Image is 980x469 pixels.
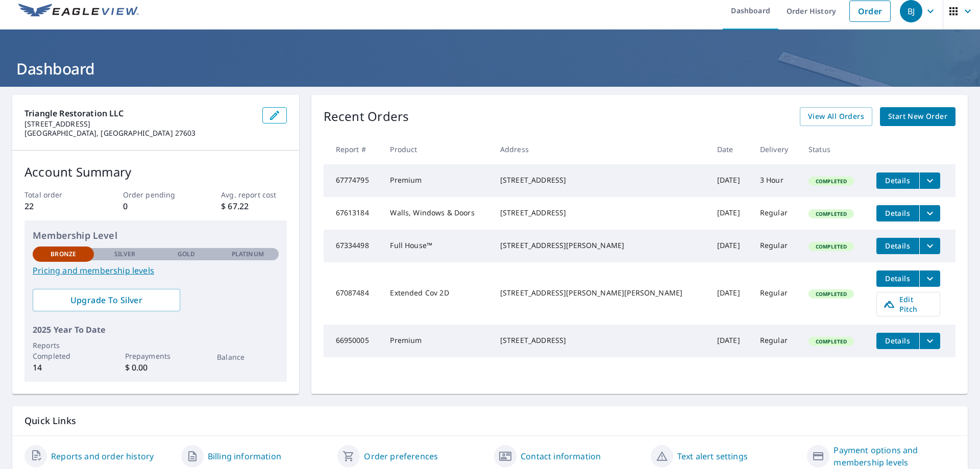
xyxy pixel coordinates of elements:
[876,333,919,349] button: detailsBtn-66950005
[217,352,278,362] p: Balance
[123,200,188,212] p: 0
[324,197,382,230] td: 67613184
[500,240,701,251] div: [STREET_ADDRESS][PERSON_NAME]
[382,325,492,357] td: Premium
[752,230,800,262] td: Regular
[677,450,748,462] a: Text alert settings
[51,250,76,259] p: Bronze
[324,107,409,126] p: Recent Orders
[382,262,492,325] td: Extended Cov 2D
[24,189,90,200] p: Total order
[324,325,382,357] td: 66950005
[232,250,264,259] p: Platinum
[752,262,800,325] td: Regular
[24,414,955,427] p: Quick Links
[492,134,709,164] th: Address
[883,294,934,314] span: Edit Pitch
[883,176,913,185] span: Details
[51,450,154,462] a: Reports and order history
[114,250,136,259] p: Silver
[33,340,94,361] p: Reports Completed
[382,197,492,230] td: Walls, Windows & Doors
[33,264,279,277] a: Pricing and membership levels
[24,129,254,138] p: [GEOGRAPHIC_DATA], [GEOGRAPHIC_DATA] 27603
[125,351,186,361] p: Prepayments
[41,294,172,306] span: Upgrade To Silver
[382,134,492,164] th: Product
[883,208,913,218] span: Details
[919,205,940,221] button: filesDropdownBtn-67613184
[752,164,800,197] td: 3 Hour
[919,333,940,349] button: filesDropdownBtn-66950005
[709,164,752,197] td: [DATE]
[382,164,492,197] td: Premium
[883,241,913,251] span: Details
[24,200,90,212] p: 22
[888,110,947,123] span: Start New Order
[221,200,286,212] p: $ 67.22
[876,205,919,221] button: detailsBtn-67613184
[709,197,752,230] td: [DATE]
[521,450,601,462] a: Contact information
[808,110,864,123] span: View All Orders
[500,288,701,298] div: [STREET_ADDRESS][PERSON_NAME][PERSON_NAME]
[919,172,940,189] button: filesDropdownBtn-67774795
[876,172,919,189] button: detailsBtn-67774795
[221,189,286,200] p: Avg. report cost
[849,1,891,22] a: Order
[800,107,872,126] a: View All Orders
[876,292,940,316] a: Edit Pitch
[324,164,382,197] td: 67774795
[208,450,281,462] a: Billing information
[709,134,752,164] th: Date
[24,107,254,119] p: Triangle Restoration LLC
[880,107,955,126] a: Start New Order
[752,134,800,164] th: Delivery
[125,361,186,374] p: $ 0.00
[33,361,94,374] p: 14
[324,262,382,325] td: 67087484
[883,274,913,283] span: Details
[752,325,800,357] td: Regular
[12,58,968,79] h1: Dashboard
[810,178,853,185] span: Completed
[33,289,180,311] a: Upgrade To Silver
[709,262,752,325] td: [DATE]
[500,335,701,345] div: [STREET_ADDRESS]
[919,238,940,254] button: filesDropdownBtn-67334498
[834,444,955,468] a: Payment options and membership levels
[324,134,382,164] th: Report #
[810,290,853,298] span: Completed
[919,270,940,287] button: filesDropdownBtn-67087484
[324,230,382,262] td: 67334498
[883,336,913,345] span: Details
[810,338,853,345] span: Completed
[33,229,279,242] p: Membership Level
[709,230,752,262] td: [DATE]
[24,119,254,129] p: [STREET_ADDRESS]
[178,250,195,259] p: Gold
[810,243,853,250] span: Completed
[709,325,752,357] td: [DATE]
[24,163,287,181] p: Account Summary
[364,450,438,462] a: Order preferences
[382,230,492,262] td: Full House™
[123,189,188,200] p: Order pending
[752,197,800,230] td: Regular
[810,210,853,217] span: Completed
[18,4,139,19] img: EV Logo
[33,324,279,336] p: 2025 Year To Date
[800,134,868,164] th: Status
[500,208,701,218] div: [STREET_ADDRESS]
[500,175,701,185] div: [STREET_ADDRESS]
[876,270,919,287] button: detailsBtn-67087484
[876,238,919,254] button: detailsBtn-67334498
